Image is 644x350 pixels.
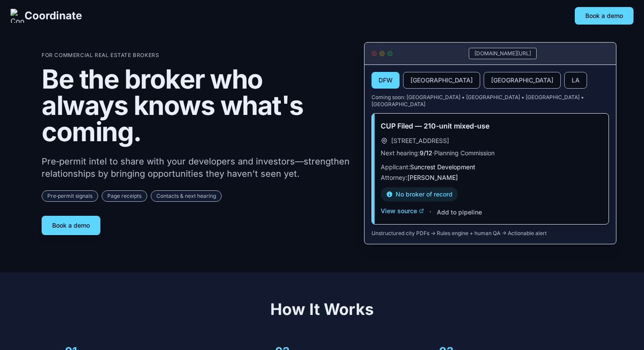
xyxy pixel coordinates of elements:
[42,190,98,202] span: Pre‑permit signals
[372,230,609,237] p: Unstructured city PDFs → Rules engine + human QA → Actionable alert
[42,52,350,59] p: For Commercial Real Estate Brokers
[403,72,480,89] button: [GEOGRAPHIC_DATA]
[11,9,25,23] img: Coordinate
[11,9,82,23] a: Coordinate
[429,207,432,217] span: ·
[42,300,602,318] h2: How It Works
[575,7,633,25] button: Book a demo
[372,72,400,89] button: DFW
[410,163,475,171] span: Suncrest Development
[381,149,600,157] p: Next hearing: · Planning Commission
[469,48,537,59] div: [DOMAIN_NAME][URL]
[42,155,350,180] p: Pre‑permit intel to share with your developers and investors—strengthen relationships by bringing...
[381,121,600,131] h3: CUP Filed — 210-unit mixed-use
[484,72,561,89] button: [GEOGRAPHIC_DATA]
[391,136,449,145] span: [STREET_ADDRESS]
[42,216,100,235] button: Book a demo
[381,173,600,182] p: Attorney:
[372,94,609,108] p: Coming soon: [GEOGRAPHIC_DATA] • [GEOGRAPHIC_DATA] • [GEOGRAPHIC_DATA] • [GEOGRAPHIC_DATA]
[102,190,147,202] span: Page receipts
[407,174,458,181] span: [PERSON_NAME]
[564,72,587,89] button: LA
[381,207,424,215] button: View source
[381,163,600,171] p: Applicant:
[151,190,222,202] span: Contacts & next hearing
[420,149,432,157] span: 9/12
[25,9,82,23] span: Coordinate
[437,208,482,217] button: Add to pipeline
[381,187,458,201] div: No broker of record
[42,66,350,145] h1: Be the broker who always knows what's coming.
